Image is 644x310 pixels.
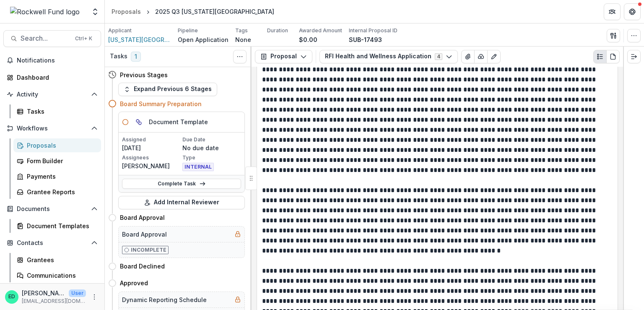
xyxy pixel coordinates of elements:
[299,27,342,34] p: Awarded Amount
[299,35,317,44] p: $0.00
[267,27,288,34] p: Duration
[22,289,65,297] p: [PERSON_NAME]
[13,219,101,233] a: Document Templates
[149,117,208,126] h5: Document Template
[3,122,101,135] button: Open Workflows
[132,115,145,129] button: View dependent tasks
[118,83,217,96] button: Expand Previous 6 Stages
[122,136,181,143] p: Assigned
[13,104,101,118] a: Tasks
[3,202,101,216] button: Open Documents
[17,125,88,132] span: Workflows
[27,188,94,196] div: Grantee Reports
[13,268,101,282] a: Communications
[10,7,80,17] img: Rockwell Fund logo
[624,3,641,20] button: Get Help
[27,156,94,165] div: Form Builder
[131,246,166,254] p: Incomplete
[27,271,94,280] div: Communications
[122,154,181,162] p: Assignees
[182,143,241,152] p: No due date
[27,107,94,116] div: Tasks
[122,162,181,170] p: [PERSON_NAME]
[21,34,70,42] span: Search...
[182,154,241,162] p: Type
[108,27,132,34] p: Applicant
[89,292,99,302] button: More
[17,91,88,98] span: Activity
[13,138,101,152] a: Proposals
[235,35,251,44] p: None
[182,163,214,171] span: INTERNAL
[178,35,229,44] p: Open Application
[17,57,98,64] span: Notifications
[120,279,148,287] h4: Approved
[108,5,144,18] a: Proposals
[461,50,475,63] button: View Attached Files
[122,179,241,189] a: Complete Task
[122,143,181,152] p: [DATE]
[22,297,86,305] p: [EMAIL_ADDRESS][DOMAIN_NAME]
[120,70,168,79] h4: Previous Stages
[606,50,620,63] button: PDF view
[8,294,15,300] div: Estevan D. Delgado
[593,50,607,63] button: Plaintext view
[13,169,101,183] a: Payments
[120,262,165,271] h4: Board Declined
[112,7,141,16] div: Proposals
[110,53,127,60] h3: Tasks
[108,35,171,44] a: [US_STATE][GEOGRAPHIC_DATA]
[27,141,94,150] div: Proposals
[3,54,101,67] button: Notifications
[627,50,641,63] button: Expand right
[17,73,94,82] div: Dashboard
[178,27,198,34] p: Pipeline
[17,240,88,247] span: Contacts
[487,50,501,63] button: Edit as form
[235,27,248,34] p: Tags
[131,52,141,62] span: 1
[122,295,207,304] h5: Dynamic Reporting Schedule
[3,236,101,250] button: Open Contacts
[27,255,94,264] div: Grantees
[13,253,101,267] a: Grantees
[3,70,101,84] a: Dashboard
[120,213,165,222] h4: Board Approval
[27,221,94,230] div: Document Templates
[349,35,382,44] p: SUB-17493
[108,5,278,18] nav: breadcrumb
[17,206,88,213] span: Documents
[89,3,101,20] button: Open entity switcher
[182,136,241,143] p: Due Date
[349,27,397,34] p: Internal Proposal ID
[255,50,312,63] button: Proposal
[13,154,101,168] a: Form Builder
[69,289,86,297] p: User
[233,50,247,63] button: Toggle View Cancelled Tasks
[122,230,167,239] h5: Board Approval
[319,50,458,63] button: RFI Health and Wellness Application4
[120,99,202,108] h4: Board Summary Preparation
[73,34,94,43] div: Ctrl + K
[155,7,274,16] div: 2025 Q3 [US_STATE][GEOGRAPHIC_DATA]
[118,196,245,209] button: Add Internal Reviewer
[604,3,621,20] button: Partners
[13,185,101,199] a: Grantee Reports
[3,30,101,47] button: Search...
[27,172,94,181] div: Payments
[3,88,101,101] button: Open Activity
